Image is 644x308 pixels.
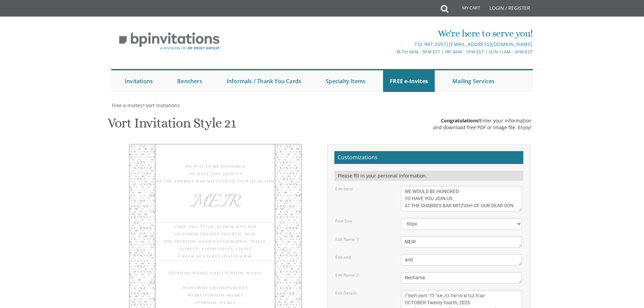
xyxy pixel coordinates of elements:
a: Free e-Invites [111,102,142,109]
label: Edit and: [335,254,352,260]
div: Enter your information [433,117,531,124]
a: Mailing Services [446,70,501,92]
textarea: With gratitude to Hashem We would like to invite you to The vort of our children [401,186,522,211]
div: MEIR [143,199,288,206]
label: Edit Intro: [335,186,353,192]
span: Free e-Invites [112,102,142,109]
a: My Cart [448,1,485,18]
span: > [142,102,180,109]
div: WE WOULD BE HONORED TO HAVE YOU JOIN US AT THE SHABBES BAR MITZVAH OF OUR DEAR SON [143,163,288,185]
div: and download free PDF or Image file. Enjoy! [433,124,531,131]
a: [EMAIL_ADDRESS][DOMAIN_NAME] [449,41,533,47]
textarea: Nechama [401,272,522,283]
a: Invitations [118,70,160,92]
a: 732.947.3597 [414,41,446,47]
iframe: chat widget [616,281,637,301]
div: | [252,40,533,48]
label: Font Size [335,218,352,224]
div: M-Th 9am - 5pm EST | Fri 9am - 1pm EST | Sun 11am - 3pm EST [252,48,533,55]
label: Edit Details: [335,290,358,296]
label: Edit Name 1: [335,236,359,242]
span: Congratulations! [441,117,480,124]
div: We're here to serve you! [252,27,533,40]
textarea: and [401,254,522,265]
img: BP Invitation Loft [111,27,227,55]
textarea: [PERSON_NAME] [401,236,522,247]
h1: Vort Invitation Style 21 [108,116,236,136]
a: Vort Invitations [145,102,180,109]
div: שבת קודש פרשת נח, אור לד' חשון תשפ”ו OCTOBER Twenty-fourth, 2025 THE [PERSON_NAME][GEOGRAPHIC_DAT... [143,222,288,261]
a: Benchers [170,70,209,92]
h2: Customizations [334,151,523,164]
div: Please fill in your personal information. [334,171,523,181]
label: Edit Name 2: [335,272,359,278]
span: Vort Invitations [146,102,180,109]
a: FREE e-Invites [383,70,435,92]
a: Informals / Thank You Cards [220,70,308,92]
a: Specialty Items [319,70,372,92]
